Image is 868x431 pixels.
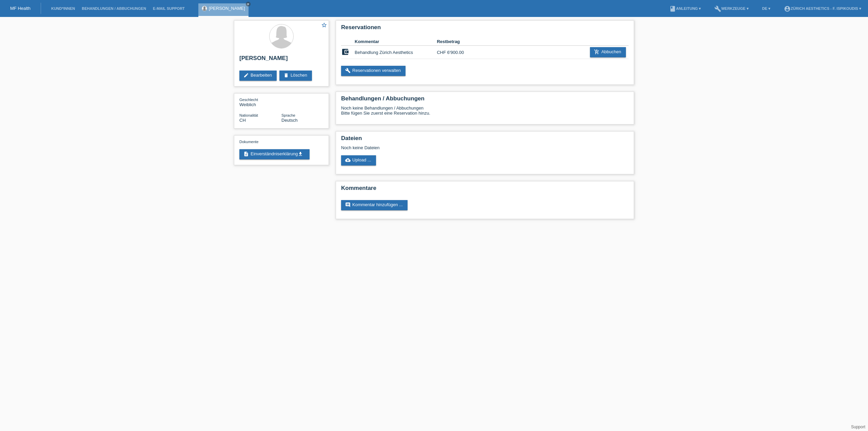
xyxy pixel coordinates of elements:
i: description [243,151,249,157]
a: cloud_uploadUpload ... [341,155,376,165]
span: Schweiz [239,118,246,123]
i: account_circle [784,5,791,12]
div: Weiblich [239,97,281,107]
a: close [246,2,251,6]
h2: Reservationen [341,24,629,34]
a: DE ▾ [759,6,774,11]
i: build [714,5,721,12]
a: deleteLöschen [279,71,312,81]
i: comment [345,202,351,208]
a: buildReservationen verwalten [341,66,406,76]
h2: Behandlungen / Abbuchungen [341,95,629,105]
i: close [246,2,250,6]
th: Restbetrag [437,38,478,46]
a: buildWerkzeuge ▾ [711,6,752,11]
td: CHF 6'900.00 [437,46,478,59]
i: book [669,5,676,12]
a: Support [851,425,865,429]
a: Kund*innen [48,6,78,11]
span: Dokumente [239,140,258,144]
i: delete [283,73,289,78]
th: Kommentar [355,38,437,46]
a: star_border [321,22,327,29]
h2: Dateien [341,135,629,145]
a: editBearbeiten [239,71,277,81]
td: Behandlung Zürich Aesthetics [355,46,437,59]
i: cloud_upload [345,157,351,163]
i: get_app [298,151,303,157]
a: descriptionEinverständniserklärungget_app [239,149,310,159]
span: Nationalität [239,113,258,117]
i: star_border [321,22,327,28]
div: Noch keine Dateien [341,145,548,150]
a: E-Mail Support [150,6,188,11]
a: commentKommentar hinzufügen ... [341,200,408,210]
a: add_shopping_cartAbbuchen [590,47,626,57]
h2: [PERSON_NAME] [239,55,323,65]
a: bookAnleitung ▾ [666,6,704,11]
div: Noch keine Behandlungen / Abbuchungen Bitte fügen Sie zuerst eine Reservation hinzu. [341,105,629,121]
a: [PERSON_NAME] [209,6,245,11]
i: edit [243,73,249,78]
span: Geschlecht [239,98,258,102]
span: Sprache [281,113,295,117]
span: Deutsch [281,118,298,123]
i: account_balance_wallet [341,48,349,56]
a: Behandlungen / Abbuchungen [78,6,150,11]
i: build [345,68,351,73]
a: MF Health [10,6,31,11]
h2: Kommentare [341,185,629,195]
i: add_shopping_cart [594,49,599,55]
a: account_circleZürich Aesthetics - F. Ispikoudis ▾ [781,6,865,11]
